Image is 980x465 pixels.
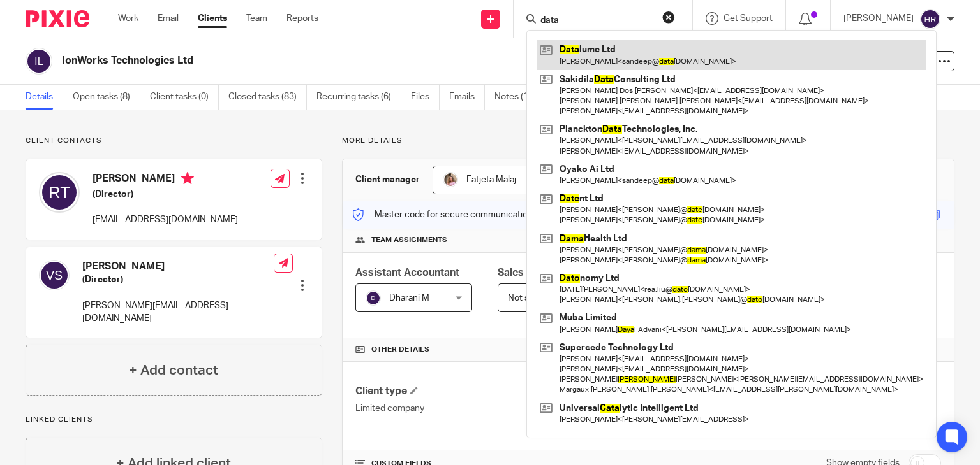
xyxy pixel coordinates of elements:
[494,85,541,110] a: Notes (1)
[411,85,440,110] a: Files
[843,12,914,25] p: [PERSON_NAME]
[449,85,485,110] a: Emails
[82,260,274,273] h4: [PERSON_NAME]
[39,260,70,290] img: svg%3E
[82,273,274,286] h5: (Director)
[724,14,773,23] span: Get Support
[246,12,267,25] a: Team
[82,299,274,325] p: [PERSON_NAME][EMAIL_ADDRESS][DOMAIN_NAME]
[158,12,179,25] a: Email
[228,85,307,110] a: Closed tasks (83)
[26,48,52,75] img: svg%3E
[26,415,322,425] p: Linked clients
[355,173,420,186] h3: Client manager
[93,188,238,201] h5: (Director)
[129,361,218,380] h4: + Add contact
[662,11,675,24] button: Clear
[498,268,561,278] span: Sales Person
[443,172,458,187] img: MicrosoftTeams-image%20(5).png
[93,172,238,188] h4: [PERSON_NAME]
[39,172,80,213] img: svg%3E
[286,12,318,25] a: Reports
[539,15,654,27] input: Search
[371,345,429,355] span: Other details
[316,85,401,110] a: Recurring tasks (6)
[118,12,138,25] a: Work
[181,172,194,185] i: Primary
[26,85,63,110] a: Details
[355,268,459,278] span: Assistant Accountant
[371,235,447,245] span: Team assignments
[355,402,648,415] p: Limited company
[920,9,940,29] img: svg%3E
[342,136,954,146] p: More details
[150,85,219,110] a: Client tasks (0)
[93,213,238,226] p: [EMAIL_ADDRESS][DOMAIN_NAME]
[466,175,516,184] span: Fatjeta Malaj
[366,290,381,306] img: svg%3E
[73,85,140,110] a: Open tasks (8)
[352,208,572,221] p: Master code for secure communications and files
[198,12,227,25] a: Clients
[62,54,637,68] h2: IonWorks Technologies Ltd
[26,136,322,146] p: Client contacts
[508,294,560,303] span: Not selected
[355,385,648,398] h4: Client type
[26,10,89,27] img: Pixie
[389,294,429,303] span: Dharani M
